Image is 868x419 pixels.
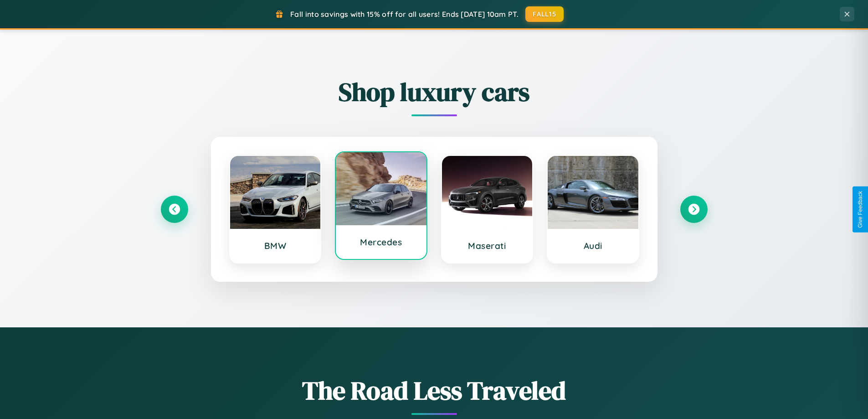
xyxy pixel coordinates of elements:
[557,240,629,251] h3: Audi
[451,240,524,251] h3: Maserati
[857,191,863,228] div: Give Feedback
[290,10,519,19] span: Fall into savings with 15% off for all users! Ends [DATE] 10am PT.
[161,74,708,109] h2: Shop luxury cars
[239,240,312,251] h3: BMW
[345,237,417,248] h3: Mercedes
[525,6,564,22] button: FALL15
[161,373,708,408] h1: The Road Less Traveled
